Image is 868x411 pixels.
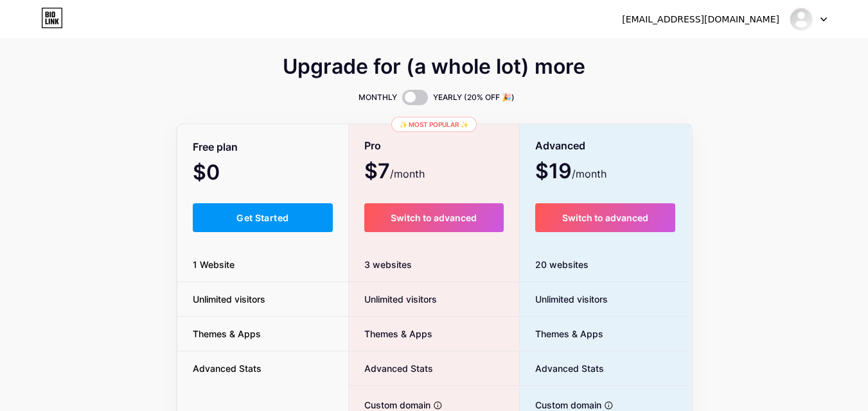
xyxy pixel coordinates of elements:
span: /month [572,166,607,181]
span: $19 [535,164,607,181]
img: libertyroofco [789,7,813,31]
span: Switch to advanced [391,212,477,223]
div: [EMAIL_ADDRESS][DOMAIN_NAME] [622,13,779,26]
span: Themes & Apps [349,327,432,340]
span: Upgrade for (a whole lot) more [283,59,585,74]
span: $0 [193,165,254,183]
span: Advanced Stats [349,362,433,375]
span: Unlimited visitors [177,292,281,306]
button: Get Started [193,203,333,232]
span: Unlimited visitors [349,292,437,306]
span: Get Started [236,212,288,223]
span: Themes & Apps [520,327,603,340]
div: 20 websites [520,247,691,282]
span: Advanced Stats [177,362,277,375]
span: Advanced [535,135,585,157]
span: MONTHLY [359,91,397,104]
span: Free plan [193,136,238,158]
span: /month [390,166,425,181]
button: Switch to advanced [535,203,676,232]
span: Themes & Apps [177,327,276,340]
span: Advanced Stats [520,362,604,375]
div: 3 websites [349,247,519,282]
button: Switch to advanced [364,203,504,232]
span: 1 Website [177,258,250,271]
span: Unlimited visitors [520,292,608,306]
span: Switch to advanced [562,212,648,223]
span: Pro [364,135,381,157]
span: YEARLY (20% OFF 🎉) [433,91,515,104]
div: ✨ Most popular ✨ [391,117,477,132]
span: $7 [364,164,425,181]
